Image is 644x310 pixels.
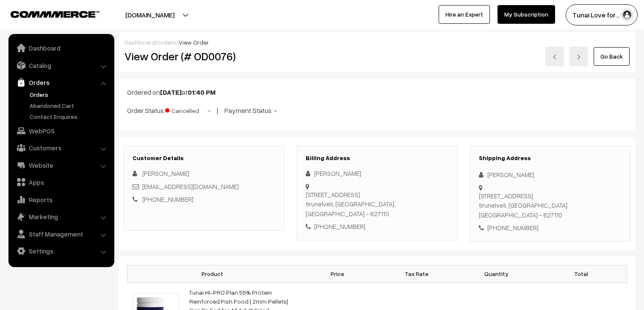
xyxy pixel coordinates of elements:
[28,101,111,110] a: Abandoned Cart
[28,112,111,121] a: Contact Enquires
[11,192,111,207] a: Reports
[11,175,111,190] a: Apps
[11,58,111,73] a: Catalog
[127,265,298,282] th: Product
[456,265,536,282] th: Quantity
[124,38,630,47] div: / /
[11,8,85,19] a: COMMMERCE
[11,123,111,138] a: WebPOS
[160,88,182,96] b: [DATE]
[11,226,111,242] a: Staff Management
[298,265,377,282] th: Price
[479,191,622,220] div: [STREET_ADDRESS] tirunelveli, [GEOGRAPHIC_DATA], [GEOGRAPHIC_DATA] - 627110
[11,140,111,155] a: Customers
[479,170,622,180] div: [PERSON_NAME]
[11,75,111,90] a: Orders
[498,5,555,24] a: My Subscription
[536,265,627,282] th: Total
[142,195,193,203] a: [PHONE_NUMBER]
[165,104,207,115] span: Cancelled
[188,88,216,96] b: 01:40 PM
[28,90,111,99] a: Orders
[576,54,581,59] img: right-arrow.png
[594,47,630,66] a: Go Back
[306,169,448,178] div: [PERSON_NAME]
[377,265,456,282] th: Tax Rate
[11,209,111,224] a: Marketing
[621,8,633,21] img: user
[306,190,448,219] div: [STREET_ADDRESS] tirunelveli, [GEOGRAPHIC_DATA], [GEOGRAPHIC_DATA] - 627110
[179,39,209,46] span: View Order
[552,54,557,59] img: left-arrow.png
[11,11,100,17] img: COMMMERCE
[11,40,111,56] a: Dashboard
[127,87,627,97] p: Ordered on at
[142,169,189,177] span: [PERSON_NAME]
[142,183,239,190] a: [EMAIL_ADDRESS][DOMAIN_NAME]
[306,155,448,162] h3: Billing Address
[133,155,275,162] h3: Customer Details
[96,4,204,25] button: [DOMAIN_NAME]
[124,39,155,46] a: Dashboard
[127,104,627,116] p: Order Status: - | Payment Status: -
[439,5,490,24] a: Hire an Expert
[11,158,111,173] a: Website
[124,50,285,63] h2: View Order (# OD0076)
[479,223,622,233] div: [PHONE_NUMBER]
[11,243,111,259] a: Settings
[479,155,622,162] h3: Shipping Address
[306,222,448,231] div: [PHONE_NUMBER]
[566,4,638,25] button: Tunai Love for…
[158,39,176,46] a: orders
